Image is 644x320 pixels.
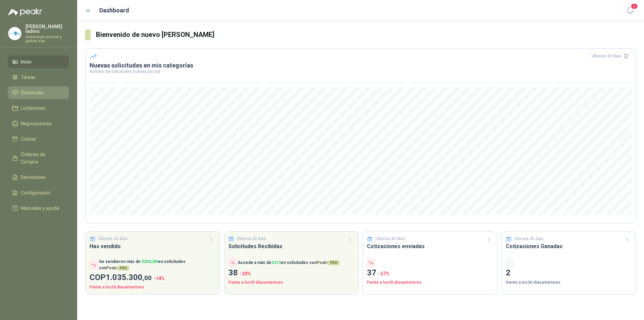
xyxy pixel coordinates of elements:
[8,102,69,115] a: Licitaciones
[506,259,514,267] div: -
[376,236,405,242] p: Últimos 30 días
[21,89,44,96] span: Solicitudes
[99,6,129,15] h1: Dashboard
[8,148,69,168] a: Órdenes de Compra
[8,71,69,84] a: Tareas
[367,279,493,286] p: Frente a los 30 días anteriores
[271,260,281,265] span: 2313
[8,55,69,68] a: Inicio
[506,279,632,286] p: Frente a los 30 días anteriores
[21,135,36,143] span: Cotizar
[90,61,632,70] h3: Nuevas solicitudes en mis categorías
[367,267,493,279] p: 37
[21,204,59,212] span: Manuales y ayuda
[228,242,355,250] h3: Solicitudes Recibidas
[228,267,355,279] p: 38
[90,70,632,74] p: Número de solicitudes nuevas por día
[8,202,69,215] a: Manuales y ayuda
[21,58,32,65] span: Inicio
[90,284,216,290] p: Frente a los 30 días anteriores
[8,8,42,16] img: Logo peakr
[378,271,389,276] span: -27 %
[21,74,36,81] span: Tareas
[118,266,129,271] span: PRO
[90,271,216,284] p: COP
[328,260,339,265] span: PRO
[592,51,632,61] div: Últimos 30 días
[21,174,46,181] span: Remisiones
[514,236,543,242] p: Últimos 30 días
[154,276,165,281] span: -14 %
[143,274,152,282] span: ,00
[8,133,69,145] a: Cotizar
[96,30,636,40] h3: Bienvenido de nuevo [PERSON_NAME]
[317,260,339,265] span: Peakr
[90,242,216,250] h3: Has vendido
[506,267,632,279] p: 2
[21,104,46,112] span: Licitaciones
[8,171,69,184] a: Remisiones
[142,259,158,264] span: $ 292,2M
[106,273,152,282] span: 1.035.300
[506,242,632,250] h3: Cotizaciones Ganadas
[21,151,63,166] span: Órdenes de Compra
[8,117,69,130] a: Negociaciones
[237,236,266,242] p: Últimos 30 días
[8,86,69,99] a: Solicitudes
[367,242,493,250] h3: Cotizaciones enviadas
[240,271,251,276] span: -20 %
[21,189,50,196] span: Configuración
[25,35,69,43] p: memorias micros y partes sas
[98,236,127,242] p: Últimos 30 días
[106,266,129,270] span: Peakr
[8,27,21,40] img: Company Logo
[631,3,638,9] span: 3
[238,260,339,266] p: Accede a más de en solicitudes con
[99,259,216,271] p: Se vendieron más de en solicitudes con
[8,186,69,199] a: Configuración
[624,5,636,17] button: 3
[228,279,355,286] p: Frente a los 30 días anteriores
[25,24,69,34] p: [PERSON_NAME] ladino
[21,120,52,127] span: Negociaciones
